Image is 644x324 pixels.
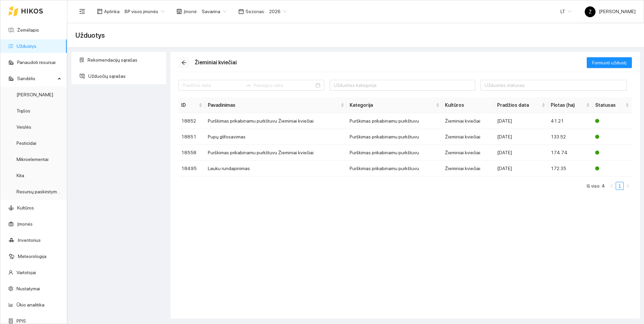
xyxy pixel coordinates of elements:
[179,60,189,65] span: arrow-left
[205,145,347,161] td: Purškimas prikabinamu purkštuvu Žieminiai kviečiai
[442,129,494,145] td: Žieminiai kviečiai
[179,161,205,176] td: 18495
[17,318,26,324] a: PPIS
[551,101,584,109] span: Plotas (ha)
[179,129,205,145] td: 18851
[17,189,62,194] a: Resursų paskirstymas
[246,83,251,88] span: to
[347,161,442,176] td: Purškimas prikabinamu purkštuvu
[88,53,161,67] span: Rekomendacijų sąrašas
[497,133,545,140] div: [DATE]
[183,82,243,89] input: Pradžios data
[205,97,347,113] th: this column's title is Pavadinimas,this column is sortable
[442,97,494,113] th: Kultūros
[125,6,164,17] span: BP visos įmonės
[195,58,237,67] div: Žieminiai kviečiai
[442,161,494,176] td: Žieminiai kviečiai
[548,113,592,129] td: 41.21
[17,43,36,49] a: Užduotys
[587,57,632,68] button: Formuoti užduotį
[202,6,226,17] span: Savarina
[608,182,616,190] li: Atgal
[179,57,189,68] button: arrow-left
[205,129,347,145] td: Pupų glifosavimas
[18,237,41,243] a: Inventorius
[79,58,84,62] span: solution
[17,302,44,307] a: Ūkio analitika
[548,145,592,161] td: 174.74
[17,124,31,130] a: Veislės
[176,9,182,14] span: shop
[269,6,287,17] span: 2026
[17,286,40,291] a: Nustatymai
[254,82,314,89] input: Pabaigos data
[592,97,632,113] th: this column's title is Statusas,this column is sortable
[79,8,85,14] span: menu-fold
[589,6,592,17] span: Ž
[17,92,53,97] a: [PERSON_NAME]
[624,182,632,190] li: Pirmyn
[17,140,36,146] a: Pesticidai
[179,145,205,161] td: 18558
[88,69,161,83] span: Užduočių sąrašas
[17,60,56,65] a: Panaudoti resursai
[494,97,548,113] th: this column's title is Pradžios data,this column is sortable
[246,83,251,88] span: swap-right
[179,113,205,129] td: 18852
[560,6,571,17] span: LT
[616,182,623,190] a: 1
[17,173,24,178] a: Kita
[610,184,614,188] span: left
[616,182,624,190] li: 1
[246,8,265,15] span: Sezonas :
[205,161,347,176] td: Lauku rundapinimas
[585,9,636,14] span: [PERSON_NAME]
[17,72,56,85] span: Sandėlis
[587,182,605,190] li: Iš viso: 4
[442,145,494,161] td: Žieminiai kviečiai
[184,8,198,15] span: Įmonė :
[595,101,624,109] span: Statusas
[347,129,442,145] td: Purškimas prikabinamu purkštuvu
[17,157,49,162] a: Mikroelementai
[17,221,33,227] a: Įmonės
[626,184,630,188] span: right
[548,161,592,176] td: 172.35
[608,182,616,190] button: left
[75,5,89,18] button: menu-fold
[347,113,442,129] td: Purškimas prikabinamu purkštuvu
[497,165,545,172] div: [DATE]
[179,97,205,113] th: this column's title is ID,this column is sortable
[497,117,545,125] div: [DATE]
[548,97,592,113] th: this column's title is Plotas (ha),this column is sortable
[17,205,34,210] a: Kultūros
[97,9,102,14] span: layout
[17,27,39,33] a: Žemėlapis
[17,270,36,275] a: Vartotojai
[238,9,244,14] span: calendar
[205,113,347,129] td: Purškimas prikabinamu purkštuvu Žieminiai kviečiai
[497,101,540,109] span: Pradžios data
[592,59,626,66] span: Formuoti užduotį
[548,129,592,145] td: 133.52
[497,149,545,156] div: [DATE]
[17,108,30,114] a: Trąšos
[181,101,197,109] span: ID
[350,101,434,109] span: Kategorija
[18,254,46,259] a: Meteorologija
[104,8,121,15] span: Aplinka :
[624,182,632,190] button: right
[442,113,494,129] td: Žieminiai kviečiai
[75,30,105,41] span: Užduotys
[347,97,442,113] th: this column's title is Kategorija,this column is sortable
[347,145,442,161] td: Purškimas prikabinamu purkštuvu
[208,101,339,109] span: Pavadinimas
